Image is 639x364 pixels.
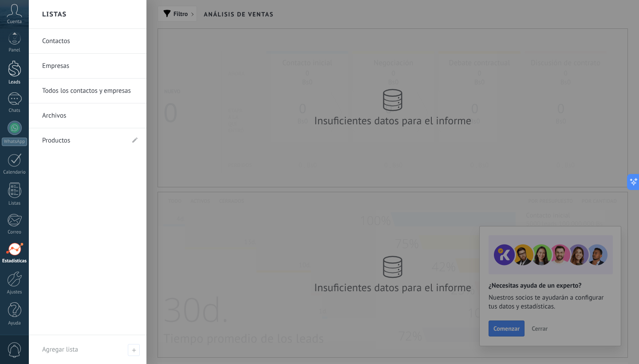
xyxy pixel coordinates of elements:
h2: Listas [42,0,67,28]
a: Archivos [42,103,138,128]
a: Contactos [42,29,138,54]
div: Leads [2,79,28,85]
div: Estadísticas [2,258,28,264]
div: WhatsApp [2,138,27,146]
span: Cuenta [7,19,22,25]
span: Agregar lista [42,345,78,354]
div: Chats [2,108,28,114]
div: Ajustes [2,289,28,295]
div: Ayuda [2,320,28,326]
span: Agregar lista [128,344,140,356]
div: Listas [2,201,28,206]
div: Calendario [2,170,28,175]
a: Todos los contactos y empresas [42,79,138,103]
a: Productos [42,128,124,153]
div: Correo [2,229,28,235]
div: Panel [2,47,28,53]
a: Empresas [42,54,138,79]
